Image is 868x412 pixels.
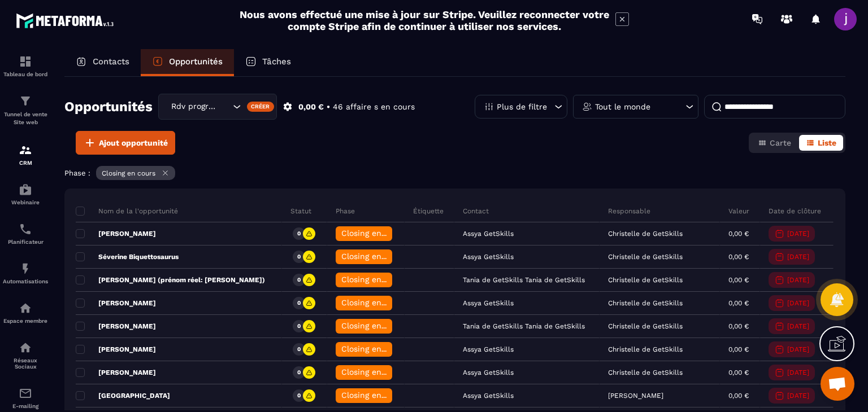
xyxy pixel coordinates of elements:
img: logo [16,10,118,31]
h2: Opportunités [64,95,153,118]
p: 0 [297,276,301,284]
p: Christelle de GetSkills [608,369,683,376]
p: 0 [297,299,301,307]
p: Planificateur [3,239,48,245]
img: scheduler [19,222,32,236]
span: Closing en cours [341,252,406,261]
span: Liste [818,138,836,147]
p: Plus de filtre [497,103,547,111]
img: automations [19,183,32,196]
input: Search for option [219,100,230,113]
p: Closing en cours [102,169,155,177]
a: Opportunités [141,49,234,76]
span: Closing en cours [341,367,406,376]
p: Christelle de GetSkills [608,299,683,307]
p: 0,00 € [728,369,749,376]
p: Nom de la l'opportunité [76,207,178,216]
img: formation [19,94,32,108]
p: Statut [290,207,311,216]
span: Closing en cours [341,391,406,400]
p: 0,00 € [728,253,749,261]
p: 0,00 € [728,276,749,284]
button: Carte [751,135,798,151]
p: 0 [297,322,301,330]
p: 0,00 € [728,230,749,238]
p: [DATE] [787,369,809,376]
p: Valeur [728,207,749,216]
p: [DATE] [787,322,809,330]
p: 0 [297,253,301,261]
p: [DATE] [787,276,809,284]
img: social-network [19,341,32,354]
p: Tunnel de vente Site web [3,111,48,126]
a: social-networksocial-networkRéseaux Sociaux [3,332,48,378]
span: Closing en cours [341,344,406,353]
img: formation [19,143,32,157]
button: Liste [799,135,843,151]
p: Christelle de GetSkills [608,253,683,261]
p: 0,00 € [728,299,749,307]
a: formationformationTunnel de vente Site web [3,86,48,135]
p: Étiquette [413,207,444,216]
p: [DATE] [787,230,809,238]
p: Webinaire [3,199,48,205]
p: Christelle de GetSkills [608,276,683,284]
span: Ajout opportunité [99,137,168,148]
a: formationformationTableau de bord [3,46,48,86]
p: 0,00 € [728,392,749,400]
img: email [19,387,32,400]
h2: Nous avons effectué une mise à jour sur Stripe. Veuillez reconnecter votre compte Stripe afin de ... [239,8,610,32]
p: Automatisations [3,278,48,284]
button: Ajout opportunité [76,131,175,155]
p: 0,00 € [728,345,749,353]
p: Date de clôture [769,207,821,216]
p: [DATE] [787,253,809,261]
p: Espace membre [3,318,48,324]
div: Search for option [158,94,277,120]
p: Réseaux Sociaux [3,357,48,370]
p: [PERSON_NAME] [76,322,156,331]
span: Closing en cours [341,321,406,330]
p: [PERSON_NAME] [76,345,156,354]
a: automationsautomationsAutomatisations [3,253,48,293]
a: schedulerschedulerPlanificateur [3,214,48,253]
p: [PERSON_NAME] [608,392,663,400]
a: Tâches [234,49,302,76]
span: Closing en cours [341,298,406,307]
p: 0 [297,369,301,376]
span: Rdv programmé [168,100,219,113]
p: Tableau de bord [3,71,48,77]
p: Phase : [64,169,90,177]
p: [DATE] [787,345,809,353]
a: formationformationCRM [3,135,48,174]
p: [PERSON_NAME] [76,229,156,238]
a: automationsautomationsEspace membre [3,293,48,332]
span: Carte [770,138,791,147]
a: automationsautomationsWebinaire [3,174,48,214]
p: Christelle de GetSkills [608,230,683,238]
p: 0 [297,345,301,353]
p: CRM [3,160,48,166]
a: Contacts [64,49,141,76]
div: Créer [247,102,275,112]
div: Ouvrir le chat [821,367,854,401]
span: Closing en cours [341,275,406,284]
p: Responsable [608,207,650,216]
p: Tout le monde [595,103,650,111]
p: [PERSON_NAME] [76,299,156,308]
p: Christelle de GetSkills [608,322,683,330]
p: [PERSON_NAME] (prénom réel: [PERSON_NAME]) [76,275,265,284]
p: 0 [297,392,301,400]
p: Contact [463,207,489,216]
p: 0,00 € [728,322,749,330]
p: Contacts [93,56,129,67]
p: Opportunités [169,56,223,67]
img: formation [19,55,32,68]
p: [GEOGRAPHIC_DATA] [76,391,170,400]
img: automations [19,262,32,275]
p: Christelle de GetSkills [608,345,683,353]
p: Phase [336,207,355,216]
p: [DATE] [787,299,809,307]
p: [DATE] [787,392,809,400]
p: Tâches [262,56,291,67]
